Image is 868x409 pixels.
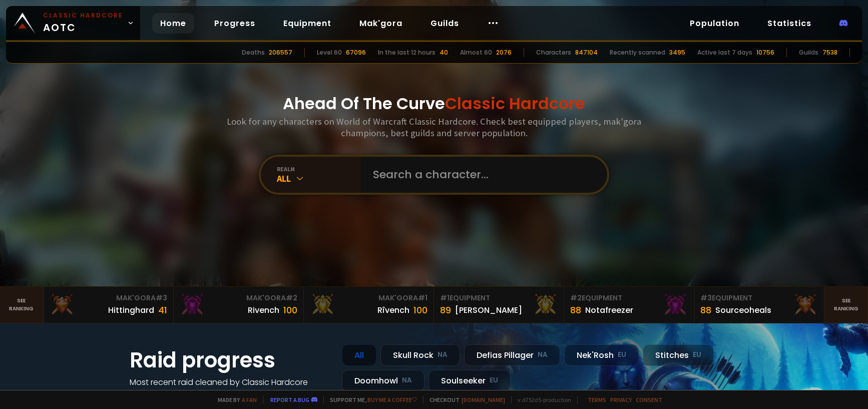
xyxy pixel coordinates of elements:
[317,48,342,57] div: Level 60
[440,293,450,303] span: # 1
[570,303,581,317] div: 88
[822,48,837,57] div: 7538
[669,48,685,57] div: 3495
[460,48,492,57] div: Almost 60
[378,48,436,57] div: In the last 12 hours
[462,396,505,403] a: [DOMAIN_NAME]
[367,157,595,193] input: Search a character...
[277,173,361,184] div: All
[588,396,606,403] a: Terms
[700,293,712,303] span: # 3
[824,287,868,323] a: Seeranking
[610,396,632,403] a: Privacy
[310,293,427,303] div: Mak'Gora
[434,287,564,323] a: #1Equipment89[PERSON_NAME]
[700,293,818,303] div: Equipment
[682,13,747,34] a: Population
[445,92,585,115] span: Classic Hardcore
[490,375,498,385] small: EU
[108,304,154,316] div: Hittinghard
[242,396,257,403] a: a fan
[269,48,292,57] div: 206557
[440,293,558,303] div: Equipment
[564,344,639,366] div: Nek'Rosh
[799,48,818,57] div: Guilds
[511,396,571,403] span: v. d752d5 - production
[6,6,140,40] a: Classic HardcoreAOTC
[342,370,424,391] div: Doomhowl
[180,293,297,303] div: Mak'Gora
[413,303,427,317] div: 100
[575,48,598,57] div: 847104
[130,376,330,401] h4: Most recent raid cleaned by Classic Hardcore guilds
[377,304,409,316] div: Rîvench
[50,293,167,303] div: Mak'Gora
[570,293,688,303] div: Equipment
[636,396,662,403] a: Consent
[464,344,560,366] div: Defias Pillager
[440,303,451,317] div: 89
[428,370,511,391] div: Soulseeker
[536,48,571,57] div: Characters
[756,48,774,57] div: 10756
[174,287,304,323] a: Mak'Gora#2Rivench100
[759,13,819,34] a: Statistics
[694,287,824,323] a: #3Equipment88Sourceoheals
[610,48,665,57] div: Recently scanned
[242,48,265,57] div: Deaths
[438,350,448,360] small: NA
[351,13,410,34] a: Mak'gora
[367,396,417,403] a: Buy me a coffee
[277,165,361,173] div: realm
[715,304,771,316] div: Sourceoheals
[270,396,309,403] a: Report a bug
[440,48,448,57] div: 40
[223,116,645,139] h3: Look for any characters on World of Warcraft Classic Hardcore. Check best equipped players, mak'g...
[697,48,752,57] div: Active last 7 days
[342,344,376,366] div: All
[570,293,582,303] span: # 2
[248,304,279,316] div: Rivench
[43,11,123,35] span: AOTC
[618,350,626,360] small: EU
[693,350,701,360] small: EU
[130,344,330,376] h1: Raid progress
[643,344,714,366] div: Stitches
[418,293,427,303] span: # 1
[346,48,366,57] div: 67096
[275,13,339,34] a: Equipment
[564,287,694,323] a: #2Equipment88Notafreezer
[212,396,257,403] span: Made by
[158,303,167,317] div: 41
[43,11,123,20] small: Classic Hardcore
[286,293,297,303] span: # 2
[304,287,434,323] a: Mak'Gora#1Rîvench100
[283,92,585,116] h1: Ahead Of The Curve
[455,304,522,316] div: [PERSON_NAME]
[422,13,467,34] a: Guilds
[152,13,194,34] a: Home
[323,396,417,403] span: Support me,
[700,303,711,317] div: 88
[44,287,174,323] a: Mak'Gora#3Hittinghard41
[496,48,512,57] div: 2076
[206,13,263,34] a: Progress
[156,293,167,303] span: # 3
[380,344,460,366] div: Skull Rock
[585,304,633,316] div: Notafreezer
[423,396,505,403] span: Checkout
[538,350,548,360] small: NA
[283,303,297,317] div: 100
[402,375,412,385] small: NA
